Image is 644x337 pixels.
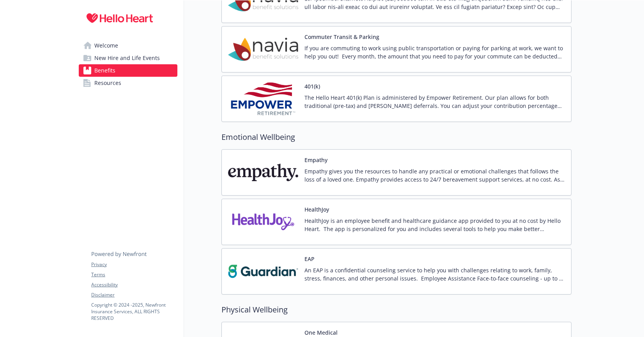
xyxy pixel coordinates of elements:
a: Terms [91,271,177,278]
a: Welcome [79,39,177,52]
p: The Hello Heart 401(k) Plan is administered by Empower Retirement. Our plan allows for both tradi... [304,94,565,110]
p: Empathy gives you the resources to handle any practical or emotional challenges that follows the ... [304,167,565,183]
a: Resources [79,77,177,89]
button: EAP [304,255,315,263]
a: Accessibility [91,281,177,288]
a: Benefits [79,64,177,77]
img: Empathy carrier logo [228,156,298,189]
p: Copyright © 2024 - 2025 , Newfront Insurance Services, ALL RIGHTS RESERVED [91,302,177,321]
button: 401(k) [304,82,320,90]
p: If you are commuting to work using public transportation or paying for parking at work, we want t... [304,44,565,60]
button: Commuter Transit & Parking [304,33,379,41]
h2: Emotional Wellbeing [221,131,571,143]
a: New Hire and Life Events [79,52,177,64]
h2: Physical Wellbeing [221,304,571,316]
p: HealthJoy is an employee benefit and healthcare guidance app provided to you at no cost by Hello ... [304,217,565,233]
a: Privacy [91,261,177,268]
span: Benefits [94,64,115,77]
img: Guardian carrier logo [228,255,298,288]
span: New Hire and Life Events [94,52,160,64]
img: Empower Retirement carrier logo [228,82,298,115]
button: HealthJoy [304,205,329,213]
span: Welcome [94,39,118,52]
img: HealthJoy, LLC carrier logo [228,205,298,238]
button: One Medical [304,328,338,337]
button: Empathy [304,156,327,164]
p: An EAP is a confidential counseling service to help you with challenges relating to work, family,... [304,266,565,282]
span: Resources [94,77,121,89]
img: Navia Benefit Solutions carrier logo [228,33,298,66]
a: Disclaimer [91,291,177,298]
